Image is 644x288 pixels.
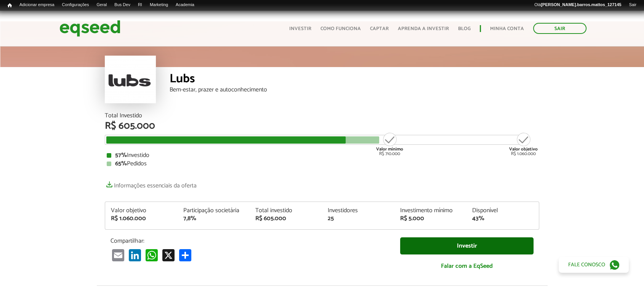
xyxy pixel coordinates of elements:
div: Investidores [328,208,389,214]
strong: [PERSON_NAME].barros.mattos_127145 [541,2,621,7]
a: Olá[PERSON_NAME].barros.mattos_127145 [530,2,625,8]
a: Investir [289,26,311,31]
a: WhatsApp [144,248,159,261]
strong: 57% [115,150,127,160]
a: Como funciona [320,26,361,31]
strong: Valor mínimo [376,146,403,153]
div: Lubs [170,73,539,87]
p: Compartilhar: [111,237,389,245]
a: Aprenda a investir [398,26,449,31]
a: Marketing [146,2,172,8]
a: Blog [458,26,471,31]
div: Disponível [472,208,533,214]
div: 43% [472,216,533,222]
a: RI [134,2,146,8]
div: R$ 710.000 [375,132,404,156]
div: Valor objetivo [111,208,172,214]
a: Falar com a EqSeed [400,258,533,274]
div: Total investido [255,208,316,214]
a: LinkedIn [127,248,143,261]
a: Compartilhar [178,248,193,261]
a: Academia [172,2,198,8]
div: Investimento mínimo [400,208,461,214]
a: Geral [93,2,111,8]
div: Participação societária [183,208,244,214]
a: Início [4,2,16,9]
a: X [161,248,176,261]
a: Sair [533,23,586,34]
a: Sair [625,2,640,8]
span: Início [8,3,12,8]
a: Informações essenciais da oferta [105,178,197,189]
a: Captar [370,26,389,31]
a: Fale conosco [559,257,629,273]
div: 25 [328,216,389,222]
div: R$ 1.060.000 [111,216,172,222]
div: 7,8% [183,216,244,222]
img: EqSeed [59,18,120,38]
div: R$ 1.060.000 [509,132,538,156]
a: Adicionar empresa [16,2,58,8]
div: Pedidos [107,161,537,167]
a: Bus Dev [111,2,134,8]
div: R$ 605.000 [255,216,316,222]
div: Total Investido [105,113,539,119]
div: R$ 5.000 [400,216,461,222]
div: R$ 605.000 [105,121,539,131]
a: Configurações [58,2,93,8]
strong: Valor objetivo [509,146,538,153]
a: Investir [400,237,533,254]
div: Investido [107,152,537,158]
a: Minha conta [490,26,524,31]
strong: 65% [115,158,127,169]
a: Email [111,248,126,261]
div: Bem-estar, prazer e autoconhecimento [170,87,539,93]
